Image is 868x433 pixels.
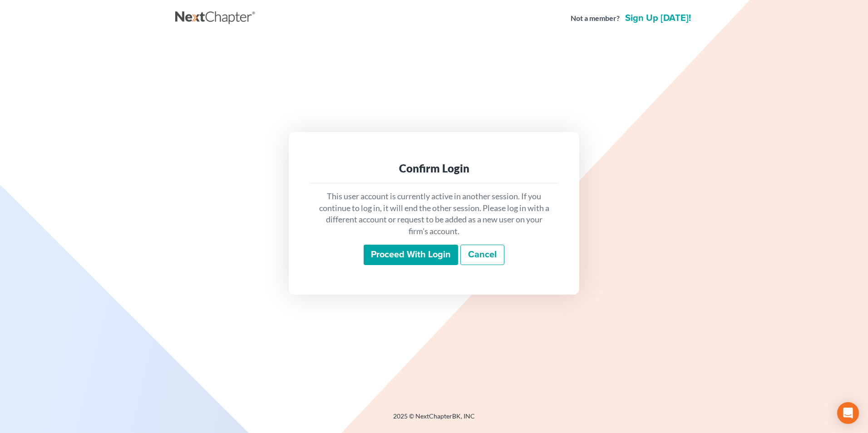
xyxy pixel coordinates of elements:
a: Cancel [460,245,504,266]
div: Confirm Login [318,161,550,176]
input: Proceed with login [364,245,458,266]
strong: Not a member? [571,13,620,24]
div: Open Intercom Messenger [837,402,859,424]
a: Sign up [DATE]! [623,14,693,23]
p: This user account is currently active in another session. If you continue to log in, it will end ... [318,191,550,237]
div: 2025 © NextChapterBK, INC [175,412,693,428]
